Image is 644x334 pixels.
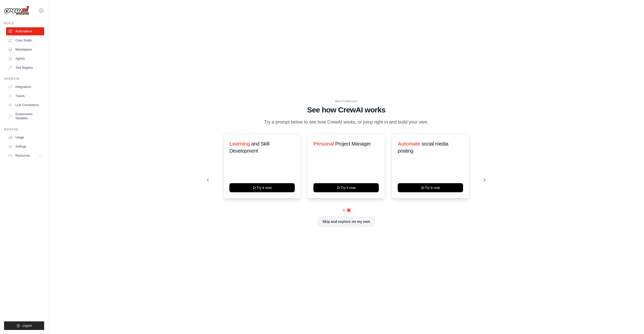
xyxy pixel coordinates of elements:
span: Logout [22,324,32,328]
button: Logout [4,321,44,330]
a: Crew Studio [6,36,44,44]
button: Resources [6,152,44,160]
a: LLM Connections [6,101,44,109]
span: Resources [15,154,30,158]
a: Traces [6,92,44,100]
button: Try it now [229,183,295,192]
a: Environment Variables [6,110,44,122]
span: Automate [398,141,420,147]
h1: See how CrewAI works [207,105,486,114]
img: Logo [4,6,29,15]
span: Personal [313,141,334,147]
span: Learning [229,141,250,147]
a: Automations [6,27,44,35]
div: Build [4,21,44,25]
iframe: Chat Widget [619,310,644,334]
button: Skip and explore on my own [318,217,374,226]
div: Operate [4,77,44,81]
a: Usage [6,133,44,141]
a: Integrations [6,83,44,91]
div: Manage [4,127,44,131]
span: social media posting [398,141,448,154]
a: Tool Registry [6,64,44,72]
a: Settings [6,142,44,151]
div: 聊天小组件 [619,310,644,334]
button: Try it now [398,183,463,192]
a: Agents [6,55,44,63]
a: Marketplace [6,45,44,54]
p: Try a prompt below to see how CrewAI works, or jump right in and build your own. [261,118,431,126]
span: Project Manager [335,141,371,147]
div: WALKTHROUGH [207,100,486,103]
button: Try it now [313,183,379,192]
